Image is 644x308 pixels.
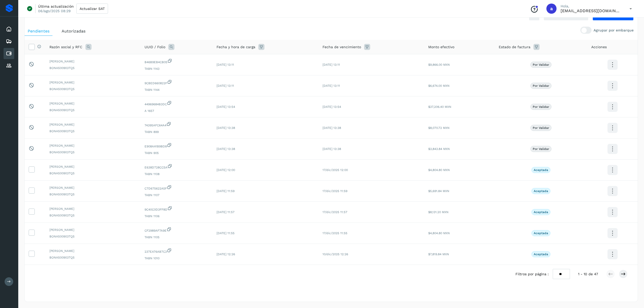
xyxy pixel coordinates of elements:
span: Filtros por página : [515,271,549,277]
span: BONA500903TQ5 [49,129,136,133]
span: BONA500903TQ5 [49,171,136,176]
span: BONA500903TQ5 [49,213,136,218]
span: Acciones [591,44,607,50]
span: [DATE] 13:38 [323,126,341,130]
span: TABN 899 [145,130,208,134]
span: BONA500903TQ5 [49,255,136,260]
span: TABN 1143 [145,66,208,71]
span: TABN 1105 [145,235,208,239]
span: Fecha de vencimiento [323,44,361,50]
span: $9,866.00 MXN [428,63,450,66]
span: Monto efectivo [428,44,454,50]
span: [DATE] 12:26 [217,252,235,256]
div: Inicio [4,24,14,35]
button: Actualizar SAT [76,4,108,14]
span: 237EA76AB7C3 [145,248,208,254]
span: 1 - 10 de 47 [578,271,598,277]
p: Aceptada [534,231,548,235]
span: [DATE] 11:57 [217,210,235,214]
span: [DATE] 11:55 [217,231,235,235]
span: Estado de factura [499,44,530,50]
span: $6,674.00 MXN [428,84,450,88]
span: BONA500903TQ5 [49,87,136,91]
span: 17/dic/2025 11:59 [323,189,347,193]
div: Proveedores [4,60,14,71]
span: BONA500903TQ5 [49,66,136,70]
span: 17/dic/2025 12:00 [323,168,348,172]
span: [DATE] 13:54 [217,105,235,109]
span: 17/dic/2025 11:57 [323,210,347,214]
span: [PERSON_NAME] [49,59,136,64]
span: TABN 1106 [145,214,208,218]
span: BONA500903TQ5 [49,234,136,239]
p: Aceptada [534,189,548,193]
span: [DATE] 11:59 [217,189,235,193]
span: [PERSON_NAME] [49,143,136,148]
div: Cuentas por pagar [4,48,14,59]
p: acruz@pakmailcentrooperativo.com [561,8,621,13]
p: Por validar [533,63,549,66]
span: TABN 1144 [145,88,208,92]
span: $5,691.84 MXN [428,189,449,193]
span: TABN 905 [145,151,208,155]
span: TABN 1107 [145,193,208,197]
span: [DATE] 13:11 [217,63,234,66]
p: Aceptada [534,252,548,256]
span: Pendientes [28,29,49,33]
p: Última actualización [38,4,74,9]
span: UUID / Folio [145,44,165,50]
span: 9CBED660822F [145,79,208,85]
span: C7D675622A5F [145,185,208,191]
p: Hola, [561,4,621,8]
div: Embarques [4,36,14,47]
span: E638D728CC5A [145,164,208,170]
span: $3,843.84 MXN [428,147,450,151]
span: $8,131.20 MXN [428,210,449,214]
p: Por validar [533,84,549,88]
span: [DATE] 12:00 [217,168,235,172]
span: $8,070.72 MXN [428,126,450,130]
p: 06/ago/2025 08:29 [38,9,71,13]
p: Por validar [533,126,549,130]
span: [PERSON_NAME] [49,122,136,127]
span: Fecha y hora de carga [217,44,255,50]
span: E908AA1B9BD8 [145,143,208,149]
span: Actualizar SAT [80,7,105,10]
span: [PERSON_NAME] [49,207,136,211]
span: [PERSON_NAME] [49,101,136,106]
span: [PERSON_NAME] [49,228,136,232]
span: [PERSON_NAME] [49,185,136,190]
span: TABN 1010 [145,256,208,261]
p: Agrupar por embarque [594,28,634,32]
span: [DATE] 13:38 [217,147,235,151]
span: 74395AFC64A4 [145,122,208,128]
span: BONA500903TQ5 [49,108,136,112]
span: 17/dic/2025 11:55 [323,231,347,235]
span: TABN 1108 [145,172,208,176]
span: $37,206.40 MXN [428,105,451,109]
span: [DATE] 13:54 [323,105,341,109]
span: CF2989AF7A9E [145,227,208,233]
span: BONA500903TQ5 [49,150,136,155]
span: Razón social y RFC [49,44,82,50]
p: Por validar [533,105,549,109]
span: [PERSON_NAME] [49,164,136,169]
span: Autorizadas [62,29,85,33]
span: [DATE] 13:38 [217,126,235,130]
span: [DATE] 13:11 [323,84,340,88]
p: Aceptada [534,210,548,214]
span: $4,804.80 MXN [428,231,450,235]
p: Aceptada [534,168,548,172]
span: $7,819.84 MXN [428,252,449,256]
span: 10/dic/2025 12:26 [323,252,348,256]
span: B46B9EB4CB05 [145,58,208,64]
span: A 1657 [145,109,208,113]
span: 44969684B3DC [145,100,208,107]
span: [DATE] 13:38 [323,147,341,151]
span: [PERSON_NAME] [49,249,136,253]
span: [DATE] 13:11 [217,84,234,88]
span: [PERSON_NAME] [49,80,136,85]
span: 9C40C0D3FF8D [145,206,208,212]
span: [DATE] 13:11 [323,63,340,66]
p: Por validar [533,147,549,151]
